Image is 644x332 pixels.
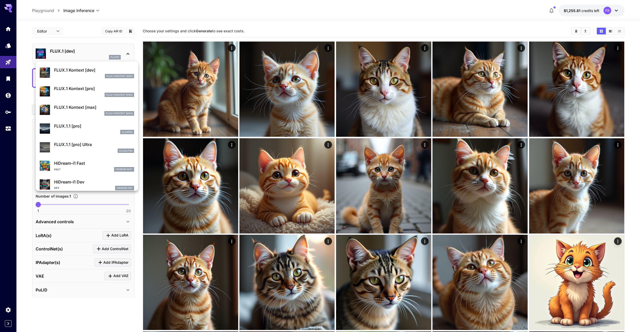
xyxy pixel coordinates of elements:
p: FLUX.1 Kontext [max] [54,104,134,110]
p: FLUX.1.1 [pro] [54,123,134,129]
p: HiDream Dev [117,186,133,190]
div: FLUX.1.1 [pro] Ultrafluxultra [40,139,134,155]
p: HiDream-i1 Fast [54,160,134,166]
div: HiDream-i1 FastFastHiDream Fast [40,158,134,174]
p: FLUX.1 Kontext [dev] [106,74,133,78]
p: FLUX.1 Kontext [max] [106,112,133,115]
p: Dev [54,186,59,190]
p: FLUX.1 Kontext [pro] [54,85,134,92]
div: FLUX.1 Kontext [dev]FLUX.1 Kontext [dev] [40,65,134,81]
p: FLUX.1 Kontext [pro] [106,93,133,97]
p: FLUX.1 Kontext [dev] [54,67,134,73]
p: HiDream-i1 Dev [54,179,134,185]
p: HiDream Fast [116,168,133,171]
div: FLUX.1.1 [pro]fluxpro [40,121,134,136]
p: FLUX.1.1 [pro] Ultra [54,141,134,148]
div: FLUX.1 Kontext [max]FLUX.1 Kontext [max] [40,102,134,118]
div: HiDream-i1 DevDevHiDream Dev [40,177,134,192]
p: Fast [54,168,61,171]
p: fluxultra [119,149,133,153]
p: fluxpro [122,130,133,134]
div: FLUX.1 Kontext [pro]FLUX.1 Kontext [pro] [40,83,134,99]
